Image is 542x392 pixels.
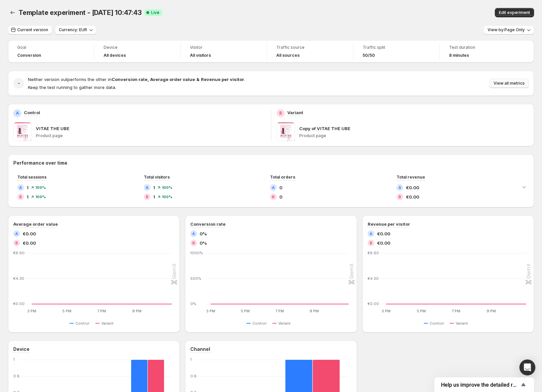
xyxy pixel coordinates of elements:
p: Product page [36,133,266,138]
button: Expand chart [519,182,529,192]
span: €0.00 [406,194,419,200]
h2: A [272,186,275,190]
span: 100 % [35,186,46,190]
span: Visitor [190,45,257,50]
a: Traffic sourceAll sources [276,44,344,59]
span: Control [75,321,89,326]
button: Edit experiment [495,8,534,17]
span: Total orders [270,175,295,180]
button: Current version [8,25,52,35]
text: 0% [190,301,196,306]
span: 100 % [162,186,172,190]
text: 3 PM [382,309,391,313]
span: Test duration [449,45,517,50]
span: View all metrics [494,81,525,86]
span: Currency: EUR [59,27,87,33]
h2: A [192,232,195,236]
button: Back [8,8,17,17]
span: 0 [279,194,282,200]
text: 0.8 [13,374,20,378]
span: Device [104,45,171,50]
h3: Device [13,346,30,353]
span: Keep the test running to gather more data. [28,85,116,90]
a: Traffic split50/50 [363,44,430,59]
text: €0.00 [13,301,25,306]
p: VITAE THE UBE [36,125,69,132]
span: Variant [456,321,468,326]
p: Control [24,109,40,116]
span: Neither version outperforms the other in . [28,77,245,82]
span: Template experiment - [DATE] 10:47:43 [19,9,142,17]
h3: Average order value [13,221,58,227]
div: Open Intercom Messenger [519,359,535,375]
span: Total revenue [397,175,425,180]
span: €0.00 [23,240,36,246]
p: Variant [287,109,303,116]
text: 9 PM [132,309,141,313]
span: 100 % [35,195,46,199]
h2: B [192,241,195,245]
h2: B [15,241,18,245]
h2: B [399,195,401,199]
strong: & [196,77,200,82]
button: Variant [450,319,471,327]
a: VisitorAll visitors [190,44,257,59]
span: Conversion [17,53,41,58]
text: 5 PM [62,309,71,313]
text: €0.00 [368,301,379,306]
h4: All devices [104,53,126,58]
h2: A [16,111,19,116]
a: Test duration8 minutes [449,44,517,59]
h3: Channel [190,346,210,353]
strong: , [147,77,149,82]
span: Control [430,321,444,326]
h2: A [399,186,401,190]
a: GoalConversion [17,44,85,59]
button: Control [69,319,92,327]
span: Edit experiment [499,10,530,15]
span: 1 [27,184,29,191]
button: View by:Page Only [484,25,534,35]
text: 7 PM [452,309,460,313]
text: 5 PM [416,309,425,313]
span: 0% [200,230,207,237]
h2: B [279,111,282,116]
text: 1 [190,357,192,362]
span: 1 [27,194,29,200]
p: Product page [299,133,529,138]
span: Current version [17,27,48,33]
p: Copy of VITAE THE UBE [299,125,350,132]
span: €0.00 [23,230,36,237]
span: Traffic split [363,45,430,50]
h2: B [272,195,275,199]
text: 0.8 [190,374,197,378]
button: Variant [272,319,293,327]
strong: Revenue per visitor [201,77,244,82]
span: 0% [200,240,207,246]
text: 7 PM [97,309,106,313]
strong: Conversion rate [112,77,147,82]
span: Control [252,321,266,326]
h4: All visitors [190,53,211,58]
h2: - [18,80,20,87]
span: Total sessions [17,175,46,180]
img: Copy of VITAE THE UBE [277,122,295,141]
button: View all metrics [490,79,529,88]
text: €8.60 [368,251,379,255]
h2: B [146,195,148,199]
text: 5 PM [241,309,250,313]
text: 1 [13,357,15,362]
h2: Performance over time [13,160,529,166]
button: Control [424,319,446,327]
h2: A [146,186,148,190]
span: €0.00 [406,184,419,191]
span: Variant [101,321,114,326]
span: 8 minutes [449,53,469,58]
span: Traffic source [276,45,344,50]
img: VITAE THE UBE [13,122,32,141]
h2: B [19,195,22,199]
text: 7 PM [276,309,284,313]
text: 3 PM [27,309,36,313]
h2: A [19,186,22,190]
span: Total visitors [144,175,170,180]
